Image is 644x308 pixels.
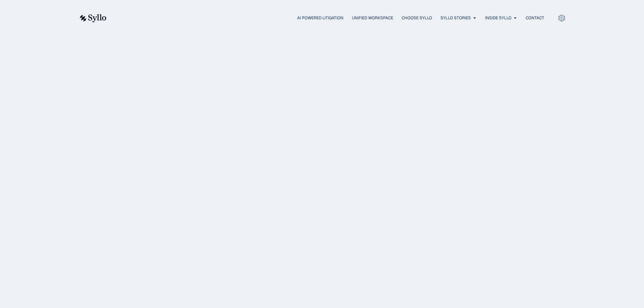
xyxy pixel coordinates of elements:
a: AI Powered Litigation [297,15,343,21]
nav: Menu [120,15,544,21]
a: Inside Syllo [485,15,511,21]
a: Unified Workspace [352,15,393,21]
img: syllo [79,14,106,22]
div: Menu Toggle [120,15,544,21]
a: Contact [526,15,544,21]
a: Syllo Stories [440,15,471,21]
a: Choose Syllo [402,15,432,21]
